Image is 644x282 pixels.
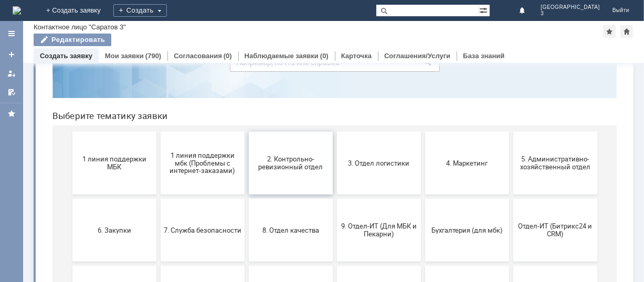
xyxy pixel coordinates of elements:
[186,47,396,66] input: Например, почта или справка
[13,6,21,15] a: Перейти на домашнюю страницу
[120,145,197,169] span: 1 линия поддержки мбк (Проблемы с интернет-заказами)
[117,193,200,256] button: 7. Служба безопасности
[541,4,600,10] span: [GEOGRAPHIC_DATA]
[384,153,462,161] span: 4. Маркетинг
[296,153,374,161] span: 3. Отдел логистики
[34,23,126,31] div: Контактное лицо "Саратов 3"
[105,52,144,60] a: Мои заявки
[341,52,372,60] a: Карточка
[186,26,396,36] label: Воспользуйтесь поиском
[224,52,232,60] div: (0)
[296,216,374,232] span: 9. Отдел-ИТ (Для МБК и Пекарни)
[469,193,553,256] button: Отдел-ИТ (Битрикс24 и CRM)
[174,52,222,60] a: Согласования
[117,126,200,189] button: 1 линия поддержки мбк (Проблемы с интернет-заказами)
[8,105,573,115] header: Выберите тематику заявки
[293,193,377,256] button: 9. Отдел-ИТ (Для МБК и Пекарни)
[28,126,112,189] button: 1 линия поддержки МБК
[145,52,161,60] div: (790)
[381,193,465,256] button: Бухгалтерия (для мбк)
[541,10,600,17] span: 3
[320,52,329,60] div: (0)
[13,6,21,15] img: logo
[205,126,289,189] button: 2. Контрольно-ревизионный отдел
[40,52,92,60] a: Создать заявку
[479,5,490,15] span: Расширенный поиск
[384,220,462,228] span: Бухгалтерия (для мбк)
[293,126,377,189] button: 3. Отдел логистики
[603,25,616,38] div: Добавить в избранное
[3,46,20,63] a: Создать заявку
[381,126,465,189] button: 4. Маркетинг
[472,149,550,165] span: 5. Административно-хозяйственный отдел
[31,149,109,165] span: 1 линия поддержки МБК
[31,220,109,228] span: 6. Закупки
[245,52,319,60] a: Наблюдаемые заявки
[208,149,286,165] span: 2. Контрольно-ревизионный отдел
[472,216,550,232] span: Отдел-ИТ (Битрикс24 и CRM)
[384,52,450,60] a: Соглашения/Услуги
[620,25,633,38] div: Сделать домашней страницей
[120,220,197,228] span: 7. Служба безопасности
[208,220,286,228] span: 8. Отдел качества
[113,4,167,17] div: Создать
[28,193,112,256] button: 6. Закупки
[463,52,504,60] a: База знаний
[469,126,553,189] button: 5. Административно-хозяйственный отдел
[3,65,20,82] a: Мои заявки
[205,193,289,256] button: 8. Отдел качества
[3,84,20,101] a: Мои согласования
